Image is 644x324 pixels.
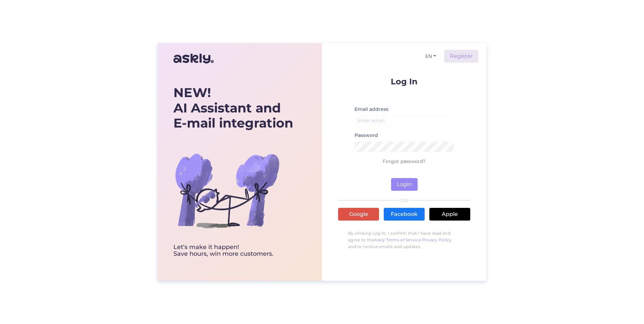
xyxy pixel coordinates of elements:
[338,77,470,86] p: Log In
[374,237,421,242] a: Askly Terms of Service
[173,85,211,100] b: NEW!
[355,115,454,126] input: Enter email
[429,208,470,221] a: Apple
[384,208,425,221] a: Facebook
[338,227,470,253] p: By clicking Log In, I confirm that I have read and agree to the , , and to receive emails and upd...
[444,50,478,63] a: Register
[399,198,409,203] span: OR
[422,237,452,242] a: Privacy Policy
[423,52,439,61] button: EN
[391,178,418,191] button: Login
[173,244,293,257] div: Let’s make it happen! Save hours, win more customers.
[355,106,388,113] label: Email address
[338,208,379,221] a: Google
[383,158,426,164] a: Forgot password?
[355,132,378,139] label: Password
[173,85,293,131] div: AI Assistant and E-mail integration
[173,51,214,67] img: Askly
[173,137,281,244] img: bg-askly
